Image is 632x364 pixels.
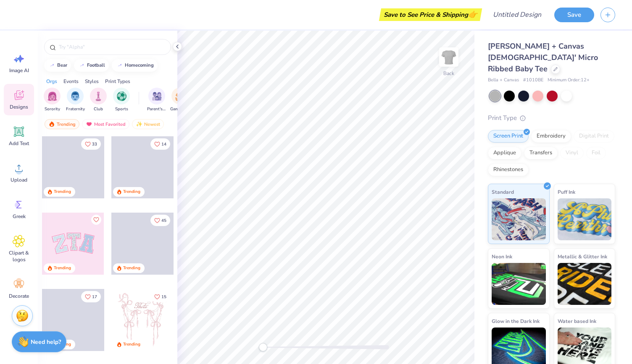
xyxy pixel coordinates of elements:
span: 17 [92,295,97,299]
div: Transfers [524,147,558,159]
img: most_fav.gif [86,121,92,127]
button: Like [81,291,101,302]
div: Embroidery [531,130,571,143]
button: filter button [44,88,61,112]
span: Minimum Order: 12 + [548,77,590,84]
span: 33 [92,142,97,146]
div: Trending [54,265,71,271]
div: Foil [586,147,606,159]
span: Fraternity [66,106,85,112]
span: Sports [115,106,128,112]
div: Applique [488,147,521,159]
button: filter button [66,88,85,112]
button: Like [81,138,101,150]
button: Like [150,291,170,302]
input: Untitled Design [486,6,548,23]
img: Back [440,49,457,65]
span: [PERSON_NAME] + Canvas [DEMOGRAPHIC_DATA]' Micro Ribbed Baby Tee [488,41,598,74]
button: homecoming [112,59,158,72]
span: Neon Ink [492,252,512,261]
button: football [74,59,109,72]
div: filter for Fraternity [66,88,85,112]
div: filter for Game Day [170,88,190,112]
div: Most Favorited [82,119,129,129]
span: Greek [13,213,26,220]
div: Trending [123,189,140,195]
span: Bella + Canvas [488,77,519,84]
img: Sorority Image [47,91,57,101]
img: newest.gif [136,121,142,127]
button: filter button [113,88,130,112]
button: filter button [147,88,166,112]
span: Image AI [9,67,29,74]
div: Rhinestones [488,164,529,176]
div: bear [57,63,67,68]
div: filter for Sorority [44,88,61,112]
span: 14 [161,142,166,146]
button: filter button [170,88,190,112]
span: Metallic & Glitter Ink [558,252,607,261]
div: Accessibility label [259,343,267,351]
span: Glow in the Dark Ink [492,317,540,325]
span: Sorority [45,106,60,112]
div: Vinyl [560,147,584,159]
button: Like [150,215,170,226]
img: trend_line.gif [116,63,123,68]
button: bear [44,59,71,72]
div: Styles [85,78,99,85]
img: Puff Ink [558,198,612,240]
div: Digital Print [574,130,614,143]
div: Screen Print [488,130,529,143]
img: Game Day Image [175,91,185,101]
button: Save [554,8,594,22]
img: Metallic & Glitter Ink [558,263,612,305]
div: filter for Parent's Weekend [147,88,166,112]
img: trend_line.gif [79,63,85,68]
div: Save to See Price & Shipping [381,8,480,21]
div: filter for Sports [113,88,130,112]
img: Club Image [94,91,103,101]
span: Water based Ink [558,317,596,325]
button: Like [150,138,170,150]
span: Add Text [9,140,29,147]
span: Decorate [9,293,29,299]
div: Print Type [488,113,615,123]
div: Orgs [46,78,57,85]
div: Newest [132,119,164,129]
img: Sports Image [117,91,126,101]
div: Trending [123,265,140,271]
div: Trending [123,341,140,348]
span: Upload [11,177,27,183]
input: Try "Alpha" [58,43,166,51]
div: Events [63,78,79,85]
img: trending.gif [48,121,55,127]
span: 45 [161,218,166,223]
span: # 1010BE [523,77,543,84]
img: Parent's Weekend Image [152,91,162,101]
span: Club [94,106,103,112]
img: Neon Ink [492,263,546,305]
span: Clipart & logos [5,250,33,263]
div: Trending [54,189,71,195]
span: Puff Ink [558,187,575,196]
span: Game Day [170,106,190,112]
span: Designs [10,104,28,110]
button: filter button [90,88,107,112]
div: filter for Club [90,88,107,112]
div: Print Types [105,78,130,85]
strong: Need help? [31,338,61,346]
div: Back [443,70,454,77]
div: homecoming [125,63,154,68]
div: football [87,63,105,68]
img: Standard [492,198,546,240]
span: Standard [492,187,514,196]
button: Like [91,215,101,225]
div: Trending [45,119,79,129]
img: trend_line.gif [49,63,55,68]
span: 15 [161,295,166,299]
span: 👉 [468,9,477,19]
span: Parent's Weekend [147,106,166,112]
img: Fraternity Image [71,91,80,101]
